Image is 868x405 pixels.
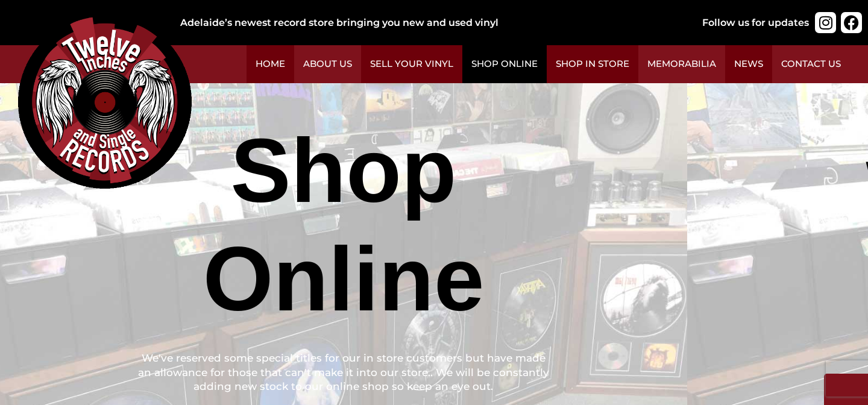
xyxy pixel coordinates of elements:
div: Adelaide’s newest record store bringing you new and used vinyl [180,16,664,30]
a: Contact Us [772,45,850,83]
div: Follow us for updates [702,16,809,30]
div: We've reserved some special titles for our in store customers but have made an allowance for thos... [137,351,550,394]
a: About Us [294,45,361,83]
a: Shop in Store [547,45,638,83]
a: Sell Your Vinyl [361,45,462,83]
a: Shop Online [462,45,547,83]
a: Memorabilia [638,45,725,83]
a: News [725,45,772,83]
a: Home [247,45,294,83]
div: Shop Online [137,116,550,333]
